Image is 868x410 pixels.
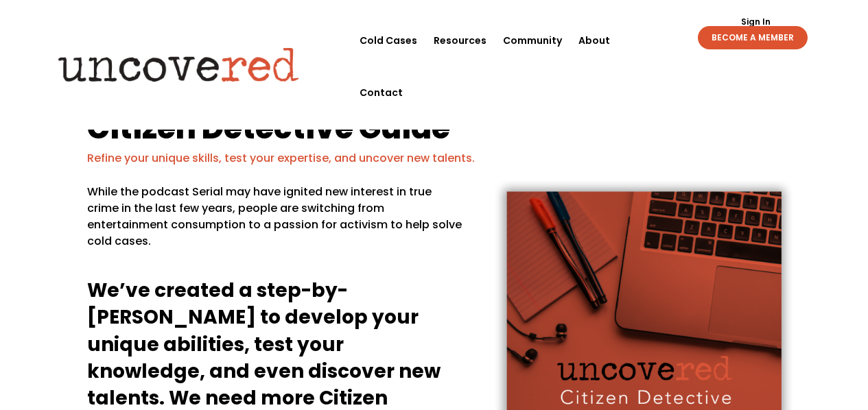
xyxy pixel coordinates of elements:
p: While the podcast Serial may have ignited new interest in true crime in the last few years, peopl... [87,184,463,261]
img: Uncovered logo [47,38,311,91]
h1: Citizen Detective Guide [87,112,782,150]
a: Resources [434,14,486,67]
a: About [578,14,610,67]
a: BECOME A MEMBER [698,26,808,49]
a: Community [503,14,562,67]
a: Sign In [734,18,778,26]
a: Cold Cases [360,14,417,67]
a: Contact [360,67,403,119]
p: Refine your unique skills, test your expertise, and uncover new talents. [87,150,782,167]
